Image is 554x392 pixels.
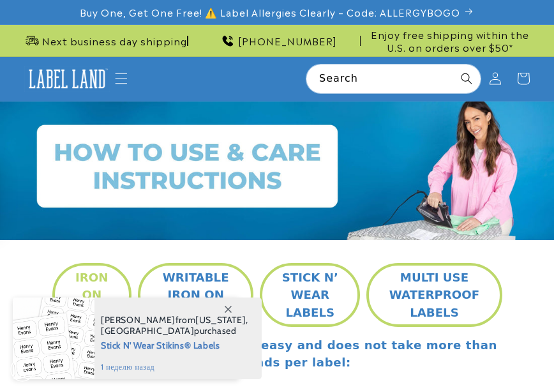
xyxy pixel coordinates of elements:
[195,314,246,326] span: [US_STATE]
[366,25,534,56] div: Announcement
[366,28,534,53] span: Enjoy free shipping within the U.S. on orders over $50*
[52,336,502,372] p: Applying these labels is very easy and does not take more than 15 seconds per label:
[42,34,187,47] span: Next business day shipping
[101,315,248,336] span: from , purchased
[260,263,360,327] button: STICK N’ WEAR LABELS
[19,61,115,97] a: Label Land
[238,34,337,47] span: [PHONE_NUMBER]
[453,64,481,93] button: Search
[20,25,188,56] div: Announcement
[101,314,176,326] span: [PERSON_NAME]
[366,263,502,327] button: MULTI USE WATERPROOF LABELS
[80,6,460,19] span: Buy One, Get One Free! ⚠️ Label Allergies Clearly – Code: ALLERGYBOGO
[24,66,110,93] img: Label Land
[101,325,194,336] span: [GEOGRAPHIC_DATA]
[138,263,253,327] button: WRITABLE IRON ON LABELS
[52,263,132,327] button: IRON ON LABELS
[193,25,361,56] div: Announcement
[107,64,135,93] summary: Menu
